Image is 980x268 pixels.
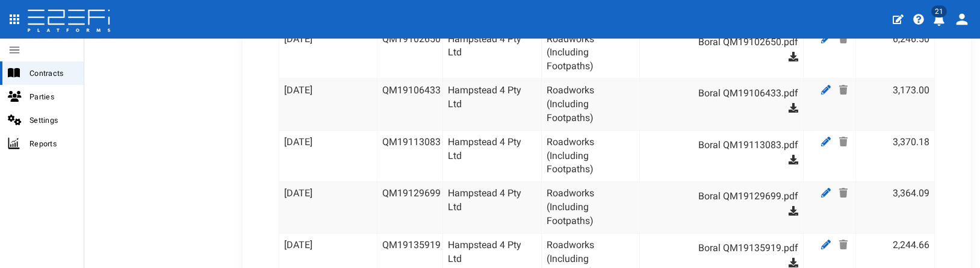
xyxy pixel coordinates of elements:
[443,130,541,182] td: Hampstead 4 Pty Ltd
[836,237,851,252] a: Delete Payee
[657,136,798,155] a: Boral QM19113083.pdf
[29,137,74,151] span: Reports
[836,185,851,201] a: Delete Payee
[443,182,541,234] td: Hampstead 4 Pty Ltd
[657,238,798,258] a: Boral QM19135919.pdf
[836,134,851,149] a: Delete Payee
[279,27,377,79] td: [DATE]
[657,84,798,103] a: Boral QM19106433.pdf
[541,27,639,79] td: Roadworks (Including Footpaths)
[443,79,541,131] td: Hampstead 4 Pty Ltd
[836,31,851,46] a: Delete Payee
[29,90,74,104] span: Parties
[541,79,639,131] td: Roadworks (Including Footpaths)
[657,187,798,206] a: Boral QM19129699.pdf
[377,130,443,182] td: QM19113083
[856,79,935,131] td: 3,173.00
[856,130,935,182] td: 3,370.18
[443,27,541,79] td: Hampstead 4 Pty Ltd
[377,79,443,131] td: QM19106433
[29,113,74,127] span: Settings
[657,33,798,52] a: Boral QM19102650.pdf
[279,182,377,234] td: [DATE]
[377,27,443,79] td: QM19102650
[856,182,935,234] td: 3,364.09
[279,130,377,182] td: [DATE]
[279,79,377,131] td: [DATE]
[29,66,74,80] span: Contracts
[541,182,639,234] td: Roadworks (Including Footpaths)
[836,83,851,98] a: Delete Payee
[377,182,443,234] td: QM19129699
[856,27,935,79] td: 6,246.50
[541,130,639,182] td: Roadworks (Including Footpaths)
